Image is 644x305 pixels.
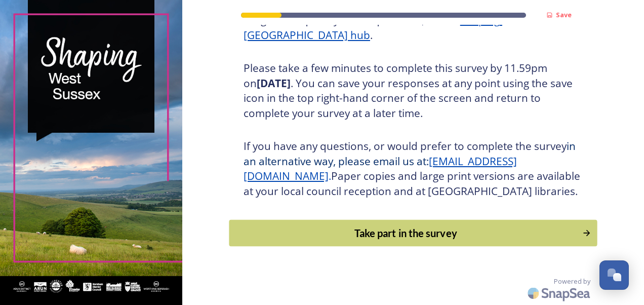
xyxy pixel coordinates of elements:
[244,154,517,183] a: [EMAIL_ADDRESS][DOMAIN_NAME]
[234,225,577,241] div: Take part in the survey
[599,260,629,290] button: Open Chat
[257,76,291,90] strong: [DATE]
[525,281,595,305] img: SnapSea Logo
[244,139,578,168] span: in an alternative way, please email us at:
[229,220,597,247] button: Continue
[329,169,331,183] span: .
[556,10,572,19] strong: Save
[244,61,583,121] h3: Please take a few minutes to complete this survey by 11.59pm on . You can save your responses at ...
[554,277,590,286] span: Powered by
[244,139,583,199] h3: If you have any questions, or would prefer to complete the survey Paper copies and large print ve...
[244,13,502,42] a: Shaping [GEOGRAPHIC_DATA] hub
